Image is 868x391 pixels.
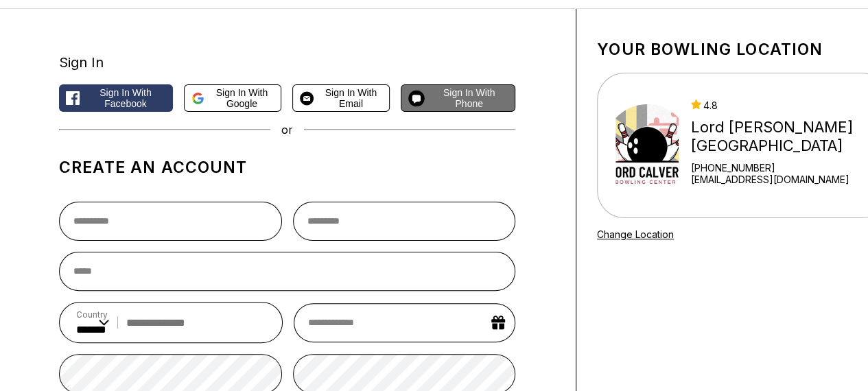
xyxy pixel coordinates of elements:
a: Change Location [597,228,674,240]
label: Country [76,309,109,320]
div: or [59,123,515,137]
h1: Create an account [59,158,515,177]
span: Sign in with Email [319,87,382,109]
button: Sign in with Google [184,84,281,112]
button: Sign in with Facebook [59,84,173,112]
img: Lord Calvert Bowling Center [615,94,679,197]
span: Sign in with Facebook [85,87,166,109]
button: Sign in with Phone [401,84,515,112]
span: Sign in with Google [210,87,274,109]
div: Sign In [59,54,515,71]
span: Sign in with Phone [430,87,508,109]
button: Sign in with Email [292,84,390,112]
